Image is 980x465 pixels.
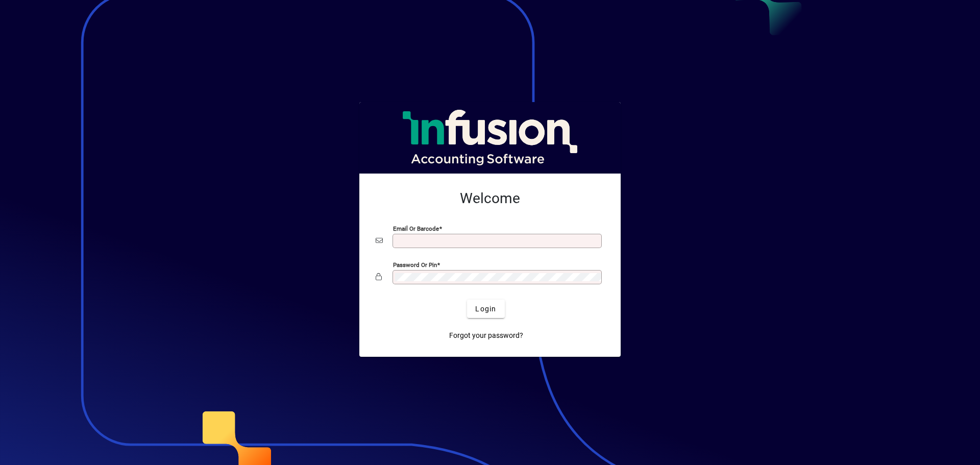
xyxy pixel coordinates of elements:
[445,326,527,345] a: Forgot your password?
[449,330,523,341] span: Forgot your password?
[393,225,439,232] mat-label: Email or Barcode
[475,304,496,314] span: Login
[393,261,437,268] mat-label: Password or Pin
[376,190,604,207] h2: Welcome
[467,300,504,318] button: Login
